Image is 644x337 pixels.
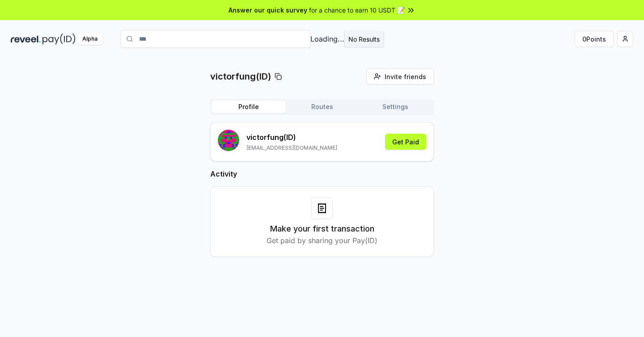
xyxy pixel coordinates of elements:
button: 0Points [575,31,614,47]
button: Get Paid [385,134,426,150]
button: Settings [359,101,432,113]
button: No Results [344,31,384,47]
p: [EMAIL_ADDRESS][DOMAIN_NAME] [246,144,337,152]
div: Alpha [77,34,102,45]
div: No Results [348,34,380,44]
img: reveel_dark [11,34,41,45]
img: pay_id [42,34,76,45]
span: Answer our quick survey [229,5,307,15]
p: victorfung (ID) [246,132,337,143]
h2: Activity [210,168,434,179]
h3: Make your first transaction [270,223,374,235]
span: for a chance to earn 10 USDT 📝 [309,5,405,15]
span: Invite friends [385,72,426,81]
button: Invite friends [366,68,434,84]
span: Loading... [310,34,344,43]
button: Routes [285,101,359,113]
p: victorfung(ID) [210,70,271,83]
button: Profile [212,101,285,113]
p: Get paid by sharing your Pay(ID) [267,235,377,246]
